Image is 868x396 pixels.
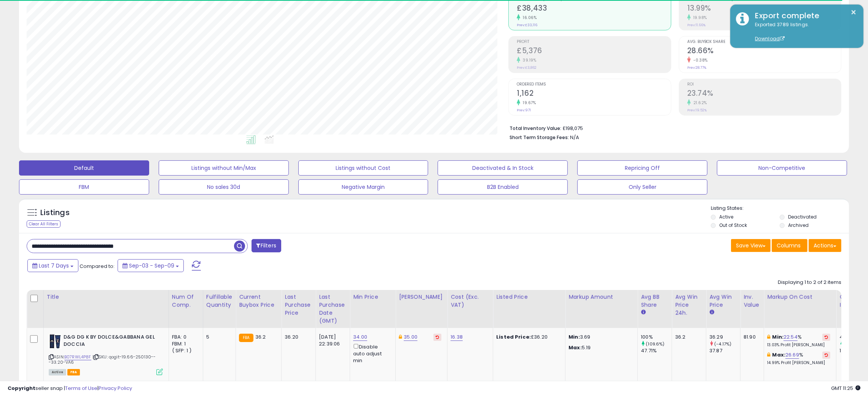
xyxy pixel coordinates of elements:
small: 21.62% [691,100,707,106]
small: 19.67% [520,100,536,106]
h2: £38,433 [517,4,671,14]
span: FBA [67,369,80,375]
h5: Listings [40,208,70,218]
label: Archived [788,222,809,228]
small: Prev: 19.52% [687,108,707,112]
button: Non-Competitive [717,160,847,176]
b: D&G DG K BY DOLCE&GABBANA GEL DOCCIA [64,334,156,350]
a: 35.00 [404,333,417,341]
div: seller snap | | [8,385,132,392]
span: Compared to: [80,263,115,270]
div: Min Price [353,293,392,301]
div: Last Purchase Price [285,293,312,317]
div: £36.20 [496,334,559,341]
small: (-4.17%) [714,341,731,347]
i: This overrides the store level max markup for this listing [767,352,770,357]
strong: Min: [569,333,580,341]
button: Listings without Min/Max [159,160,289,176]
div: 37.87 [709,347,740,354]
i: Revert to store-level Dynamic Max Price [436,335,439,339]
h2: 13.99% [687,4,841,14]
small: 16.06% [520,15,537,21]
div: Fulfillable Quantity [206,293,233,309]
div: % [767,334,830,348]
div: Exported 3789 listings. [749,21,858,43]
div: 47.71% [641,347,672,354]
button: Only Seller [577,179,707,195]
small: (109.6%) [646,341,664,347]
div: Avg Win Price 24h. [675,293,703,317]
th: The percentage added to the cost of goods (COGS) that forms the calculator for Min & Max prices. [764,290,836,328]
div: Disable auto adjust min [353,342,390,364]
i: Revert to store-level Min Markup [825,335,828,339]
small: Prev: 971 [517,108,531,112]
div: Current Buybox Price [239,293,278,309]
div: Num of Comp. [172,293,200,309]
small: 39.19% [520,57,536,63]
span: Ordered Items [517,82,671,87]
b: Short Term Storage Fees: [510,134,569,141]
div: Cost (Exc. VAT) [451,293,490,309]
small: Prev: 11.66% [687,23,706,27]
h2: 23.74% [687,89,841,99]
b: Listed Price: [496,333,531,341]
div: Markup Amount [569,293,634,301]
button: No sales 30d [159,179,289,195]
button: Deactivated & In Stock [438,160,568,176]
div: ASIN: [49,334,163,374]
i: This overrides the store level Dynamic Max Price for this listing [399,334,402,339]
button: FBM [19,179,149,195]
a: 34.00 [353,333,367,341]
button: Last 7 Days [27,259,78,272]
span: 2025-09-17 11:25 GMT [831,385,860,392]
div: Markup on Cost [767,293,833,301]
li: £198,075 [510,123,836,132]
h2: 28.66% [687,46,841,57]
div: 100% [641,334,672,341]
span: | SKU: qogit-19.66-250130---33.20-VA6 [49,354,156,365]
strong: Max: [569,344,582,351]
button: Sep-03 - Sep-09 [118,259,184,272]
button: Filters [252,239,281,252]
div: 81.90 [744,334,758,341]
a: Download [755,35,785,42]
a: B07RWL4P8F [64,354,91,360]
div: 36.29 [709,334,740,341]
label: Active [719,214,733,220]
a: 16.38 [451,333,463,341]
div: Listed Price [496,293,562,301]
h2: £5,376 [517,46,671,57]
small: Avg Win Price. [709,309,714,316]
a: Privacy Policy [99,385,132,392]
div: Clear All Filters [27,220,61,228]
span: Columns [777,242,801,249]
div: FBM: 1 [172,341,197,347]
span: Last 7 Days [39,262,69,269]
div: Title [47,293,166,301]
span: ROI [687,82,841,87]
small: Prev: £33,116 [517,23,537,27]
div: % [767,352,830,366]
i: Revert to store-level Max Markup [825,353,828,357]
label: Out of Stock [719,222,747,228]
strong: Copyright [8,385,35,392]
div: Avg Win Price [709,293,737,309]
div: Export complete [749,10,858,21]
span: 36.2 [255,333,266,341]
a: Terms of Use [65,385,97,392]
small: Prev: 28.77% [687,65,706,70]
small: -0.38% [691,57,708,63]
div: Last Purchase Date (GMT) [319,293,347,325]
div: ( SFP: 1 ) [172,347,197,354]
button: Repricing Off [577,160,707,176]
div: Avg BB Share [641,293,669,309]
label: Deactivated [788,214,817,220]
button: × [851,8,857,17]
div: 36.2 [675,334,700,341]
span: Profit [517,40,671,44]
h2: 1,162 [517,89,671,99]
div: Displaying 1 to 2 of 2 items [778,279,841,286]
div: 36.20 [285,334,310,341]
small: FBA [239,334,253,342]
p: Listing States: [711,205,849,212]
